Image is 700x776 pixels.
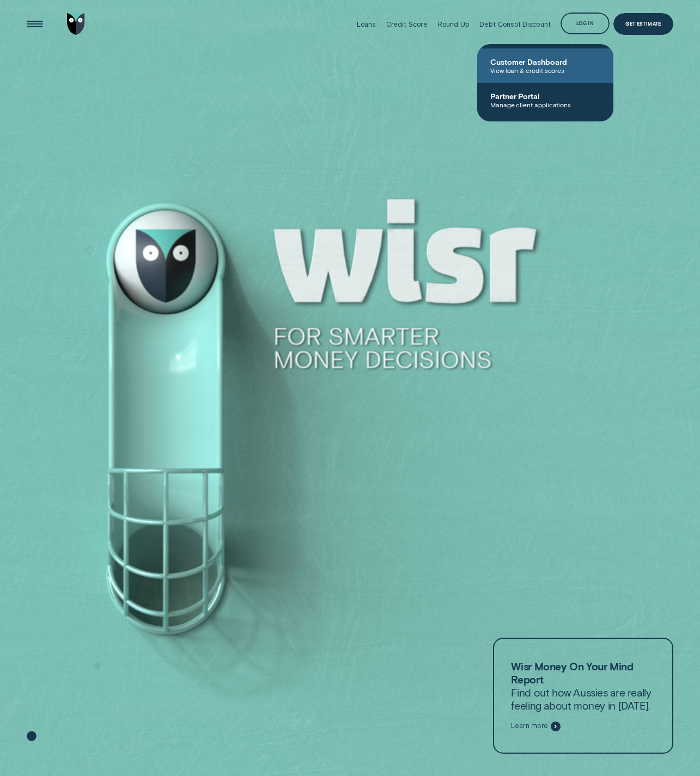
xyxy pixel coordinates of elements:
[24,13,46,35] button: Open Menu
[511,660,655,713] p: Find out how Aussies are really feeling about money in [DATE].
[493,638,673,754] a: Wisr Money On Your Mind ReportFind out how Aussies are really feeling about money in [DATE].Learn...
[511,722,548,730] span: Learn more
[67,13,85,35] img: Wisr
[479,20,550,28] div: Debt Consol Discount
[477,83,613,117] a: Partner PortalManage client applications
[386,20,428,28] div: Credit Score
[561,13,609,34] button: Log in
[490,57,600,66] span: Customer Dashboard
[511,660,633,686] strong: Wisr Money On Your Mind Report
[490,101,600,108] span: Manage client applications
[357,20,376,28] div: Loans
[477,48,613,83] a: Customer DashboardView loan & credit scores
[438,20,470,28] div: Round Up
[490,91,600,101] span: Partner Portal
[613,13,673,35] a: Get Estimate
[490,66,600,74] span: View loan & credit scores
